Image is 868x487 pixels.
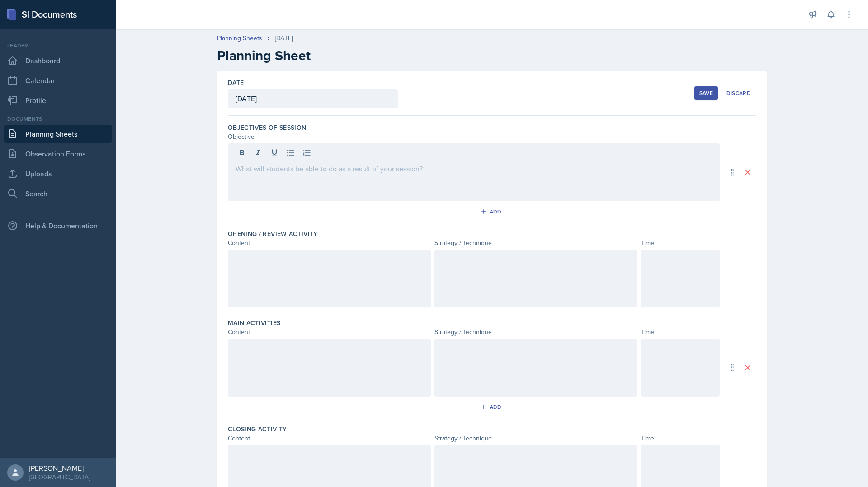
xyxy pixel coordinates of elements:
[4,42,112,50] div: Leader
[641,238,720,248] div: Time
[228,78,244,87] label: Date
[29,473,90,482] div: [GEOGRAPHIC_DATA]
[217,47,767,64] h2: Planning Sheet
[228,132,720,142] div: Objective
[275,33,293,43] div: [DATE]
[482,208,502,215] div: Add
[228,434,431,443] div: Content
[4,91,112,109] a: Profile
[726,90,751,97] div: Discard
[641,434,720,443] div: Time
[4,145,112,163] a: Observation Forms
[4,115,112,123] div: Documents
[722,86,756,100] button: Discard
[477,205,507,218] button: Add
[4,125,112,143] a: Planning Sheets
[228,425,287,434] label: Closing Activity
[4,71,112,90] a: Calendar
[228,318,280,327] label: Main Activities
[694,86,718,100] button: Save
[217,33,262,43] a: Planning Sheets
[641,327,720,337] div: Time
[228,327,431,337] div: Content
[228,123,306,132] label: Objectives of Session
[482,403,502,411] div: Add
[4,217,112,235] div: Help & Documentation
[699,90,713,97] div: Save
[4,184,112,203] a: Search
[228,229,318,238] label: Opening / Review Activity
[4,52,112,70] a: Dashboard
[4,165,112,183] a: Uploads
[434,238,637,248] div: Strategy / Technique
[434,327,637,337] div: Strategy / Technique
[477,400,507,414] button: Add
[434,434,637,443] div: Strategy / Technique
[228,238,431,248] div: Content
[29,463,90,473] div: [PERSON_NAME]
